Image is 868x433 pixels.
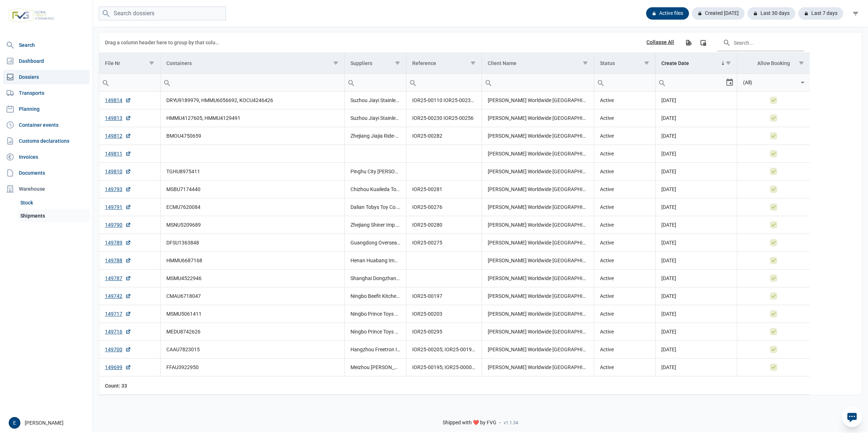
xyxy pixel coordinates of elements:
a: Shipments [17,209,90,222]
td: Filter cell [594,74,655,92]
div: Data grid with 33 rows and 8 columns [99,32,810,395]
div: Created [DATE] [692,7,745,20]
td: Shanghai Dongzhan International Trade. Co. Ltd., Shenzhen Universal Industrial Co., Ltd. [344,270,406,287]
span: [DATE] [661,311,676,317]
div: File Nr Count: 33 [105,382,154,389]
span: [DATE] [661,151,676,157]
div: Allow Booking [757,60,790,66]
span: [DATE] [661,329,676,335]
div: File Nr [105,60,120,66]
input: Filter cell [656,74,726,91]
td: IOR25-00110 IOR25-00231 IOR25-00235 [406,92,482,109]
td: [PERSON_NAME] Worldwide [GEOGRAPHIC_DATA] [482,359,594,376]
td: [PERSON_NAME] Worldwide [GEOGRAPHIC_DATA] [482,252,594,270]
td: Active [594,376,655,394]
td: IOR25-00280 [406,216,482,234]
div: Search box [594,74,607,91]
td: Column Reference [406,53,482,74]
td: IOR25-00195; IOR25-00001; IOR25-00096 [406,359,482,376]
a: Container events [3,118,90,132]
input: Filter cell [482,74,594,91]
td: [PERSON_NAME] Worldwide [GEOGRAPHIC_DATA] [482,198,594,216]
td: Guangdong Master Group Co., Ltd., Master Group Global Co., Ltd., Xiangshun Int. ([GEOGRAPHIC_DATA... [344,376,406,394]
td: [PERSON_NAME] Worldwide [GEOGRAPHIC_DATA] [482,323,594,341]
a: 149793 [105,186,131,193]
div: Containers [166,60,192,66]
span: [DATE] [661,204,676,210]
a: Customs declarations [3,134,90,148]
td: Column Client Name [482,53,594,74]
td: DFSU1363848 [160,234,344,252]
td: IOR25-00281 [406,181,482,198]
a: Invoices [3,150,90,164]
td: [PERSON_NAME] Worldwide [GEOGRAPHIC_DATA] [482,287,594,305]
td: Hangzhou Freetron Industrial Co., Ltd., Ningbo Beefit Kitchenware Co., Ltd., Ningbo Wansheng Impo... [344,341,406,359]
input: Filter cell [99,74,160,91]
a: 149791 [105,203,131,211]
div: Select [725,74,734,91]
div: Column Chooser [697,36,710,49]
div: Reference [412,60,436,66]
button: E [9,417,20,429]
span: [DATE] [661,293,676,299]
td: DRYU9189979, HMMU6056692, KOCU4246426 [160,92,344,109]
td: Henan Huabang Implement & Cooker Co., Ltd. [344,252,406,270]
div: Search box [656,74,669,91]
td: MEDU8742626 [160,323,344,341]
td: [PERSON_NAME] Worldwide [GEOGRAPHIC_DATA] [482,376,594,394]
td: MSMU4522946 [160,270,344,287]
a: Planning [3,102,90,116]
td: Filter cell [344,74,406,92]
div: filter [849,7,862,20]
td: Zhejiang Shiner Imp. & Exp. Co., Ltd. [344,216,406,234]
div: [PERSON_NAME] [9,417,88,429]
td: ECMU7620084 [160,198,344,216]
td: [PERSON_NAME] Worldwide [GEOGRAPHIC_DATA] [482,127,594,145]
td: Active [594,270,655,287]
div: Warehouse [3,182,90,196]
td: Column Allow Booking [737,53,810,74]
span: [DATE] [661,186,676,192]
td: Active [594,305,655,323]
div: Select [798,74,807,91]
td: [PERSON_NAME] Worldwide [GEOGRAPHIC_DATA] [482,305,594,323]
span: [DATE] [661,115,676,121]
div: Collapse All [646,39,674,46]
td: Filter cell [406,74,482,92]
td: Zhejiang Jiajia Ride-on Co., Ltd. [344,127,406,145]
input: Search in the data grid [717,34,804,51]
td: TGHU8975411 [160,163,344,181]
a: 149699 [105,364,131,371]
td: MSNU5209689 [160,216,344,234]
td: Ningbo Prince Toys Co., Ltd. [344,323,406,341]
a: Dossiers [3,70,90,84]
span: - [499,420,501,426]
span: Show filter options for column 'Containers' [333,60,338,66]
td: IOR25-00205; IOR25-00197; IOR25-00260 [406,341,482,359]
span: [DATE] [661,240,676,246]
a: 149717 [105,310,131,317]
span: Show filter options for column 'Client Name' [583,60,588,66]
td: Filter cell [160,74,344,92]
input: Filter cell [594,74,655,91]
img: FVG - Global freight forwarding [6,5,57,25]
td: Pinghu City [PERSON_NAME] Xing Children's Products Co., Ltd. [344,163,406,181]
span: [DATE] [661,222,676,228]
span: [DATE] [661,275,676,281]
td: Column Containers [160,53,344,74]
td: Active [594,216,655,234]
td: Active [594,359,655,376]
span: Shipped with ❤️ by FVG [443,420,496,426]
td: Column Status [594,53,655,74]
span: v1.1.34 [504,420,518,426]
div: Data grid toolbar [105,32,804,53]
div: Search box [482,74,495,91]
td: Meizhou [PERSON_NAME] Industrial Co., Ltd., Shanghai Dongzhan International Trade. Co. Ltd. [344,359,406,376]
td: Column File Nr [99,53,160,74]
a: 149813 [105,114,131,122]
td: IOR25-00295 [406,323,482,341]
span: [DATE] [661,347,676,352]
td: MSBU7174440 [160,181,344,198]
td: Guangdong Overseas Chinese Enterprises Co., Ltd. [344,234,406,252]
